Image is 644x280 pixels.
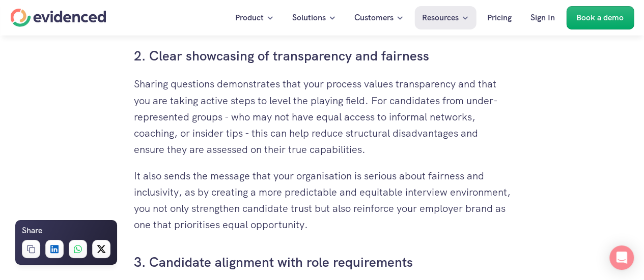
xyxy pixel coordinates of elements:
a: 3. Candidate alignment with role requirements [134,253,413,270]
div: Open Intercom Messenger [609,245,634,270]
p: Customers [354,11,394,24]
a: Sign In [523,6,563,29]
a: Book a demo [566,6,634,29]
p: It also sends the message that your organisation is serious about fairness and inclusivity, as by... [134,167,511,232]
p: Resources [422,11,459,24]
p: Book a demo [576,11,624,24]
p: Pricing [487,11,512,24]
p: Sharing questions demonstrates that your process values transparency and that you are taking acti... [134,76,511,157]
p: Product [235,11,264,24]
p: Sign In [530,11,555,24]
a: Home [10,9,106,27]
a: Pricing [480,6,519,29]
h6: Share [22,224,42,237]
p: Solutions [292,11,326,24]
